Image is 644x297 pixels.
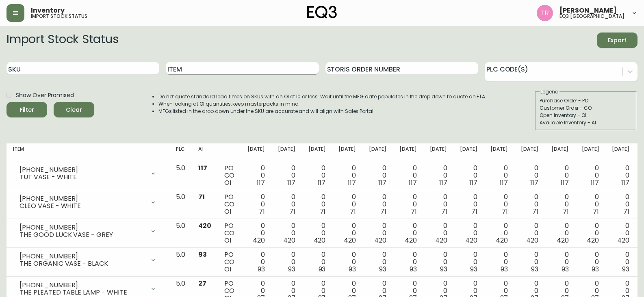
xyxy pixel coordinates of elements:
[470,264,477,274] span: 93
[289,207,295,216] span: 71
[501,264,508,274] span: 93
[283,236,295,245] span: 420
[20,282,145,289] div: [PHONE_NUMBER]
[369,222,386,244] div: 0 0
[16,91,74,100] span: Show Over Promised
[575,143,606,161] th: [DATE]
[224,165,234,186] div: PO CO
[514,143,545,161] th: [DATE]
[20,202,145,210] div: CLEO VASE - WHITE
[198,221,211,230] span: 420
[348,178,356,187] span: 117
[338,251,356,273] div: 0 0
[496,236,508,245] span: 420
[622,264,629,274] span: 93
[247,165,265,186] div: 0 0
[537,5,553,21] img: 214b9049a7c64896e5c13e8f38ff7a87
[198,163,207,173] span: 117
[169,219,192,248] td: 5.0
[224,251,234,273] div: PO CO
[551,165,569,186] div: 0 0
[247,193,265,215] div: 0 0
[592,264,599,274] span: 93
[224,207,231,216] span: OI
[319,264,326,274] span: 93
[460,251,477,273] div: 0 0
[500,178,508,187] span: 117
[540,119,632,126] div: Available Inventory - AI
[612,193,629,215] div: 0 0
[557,236,569,245] span: 420
[612,165,629,186] div: 0 0
[7,102,47,117] button: Filter
[526,236,538,245] span: 420
[399,193,417,215] div: 0 0
[605,143,636,161] th: [DATE]
[308,193,326,215] div: 0 0
[169,248,192,277] td: 5.0
[551,222,569,244] div: 0 0
[410,264,417,274] span: 93
[20,231,145,238] div: THE GOOD LUCK VASE - GREY
[531,264,538,274] span: 93
[158,100,487,108] li: When looking at OI quantities, keep masterpacks in mind.
[344,236,356,245] span: 420
[465,236,477,245] span: 420
[540,104,632,112] div: Customer Order - CO
[430,251,447,273] div: 0 0
[460,165,477,186] div: 0 0
[20,173,145,181] div: TUT VASE - WHITE
[563,207,569,216] span: 71
[490,193,508,215] div: 0 0
[379,264,386,274] span: 93
[314,236,326,245] span: 420
[378,178,386,187] span: 117
[405,236,417,245] span: 420
[399,222,417,244] div: 0 0
[224,193,234,215] div: PO CO
[338,222,356,244] div: 0 0
[521,193,538,215] div: 0 0
[593,207,599,216] span: 71
[490,222,508,244] div: 0 0
[469,178,477,187] span: 117
[540,97,632,104] div: Purchase Order - PO
[545,143,575,161] th: [DATE]
[369,251,386,273] div: 0 0
[582,193,599,215] div: 0 0
[440,264,447,274] span: 93
[484,143,514,161] th: [DATE]
[349,264,356,274] span: 93
[582,165,599,186] div: 0 0
[490,251,508,273] div: 0 0
[460,193,477,215] div: 0 0
[288,264,295,274] span: 93
[521,165,538,186] div: 0 0
[198,279,206,288] span: 27
[20,195,145,202] div: [PHONE_NUMBER]
[31,7,65,14] span: Inventory
[287,178,295,187] span: 117
[20,260,145,267] div: THE ORGANIC VASE - BLACK
[409,178,417,187] span: 117
[621,178,629,187] span: 117
[623,207,629,216] span: 71
[380,207,386,216] span: 71
[271,143,302,161] th: [DATE]
[278,251,295,273] div: 0 0
[559,7,617,14] span: [PERSON_NAME]
[551,193,569,215] div: 0 0
[603,35,631,46] span: Export
[247,251,265,273] div: 0 0
[224,264,231,274] span: OI
[169,143,192,161] th: PLC
[338,165,356,186] div: 0 0
[158,93,487,100] li: Do not quote standard lead times on SKUs with an OI of 10 or less. Wait until the MFG date popula...
[350,207,356,216] span: 71
[540,112,632,119] div: Open Inventory - OI
[259,207,265,216] span: 71
[278,193,295,215] div: 0 0
[369,193,386,215] div: 0 0
[247,222,265,244] div: 0 0
[192,143,218,161] th: AI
